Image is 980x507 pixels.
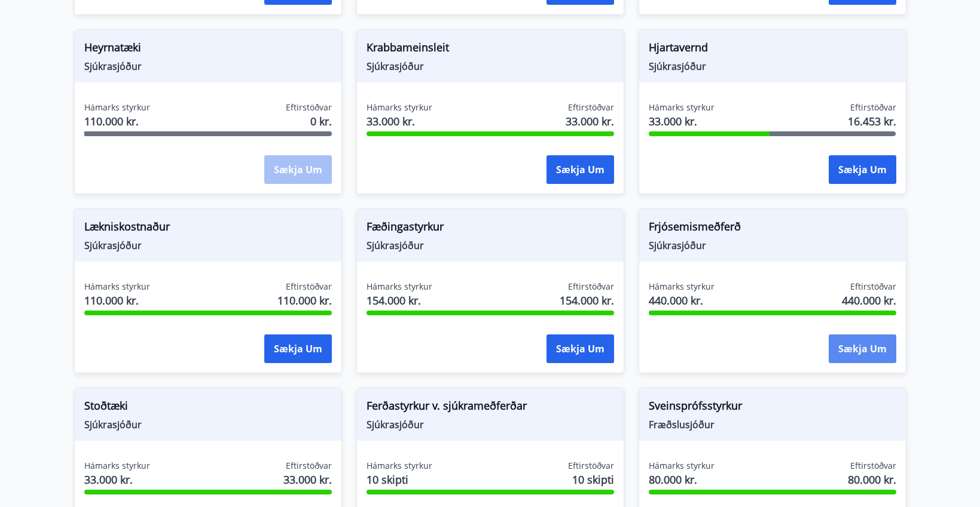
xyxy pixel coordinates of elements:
[310,113,332,129] span: 0 kr.
[568,102,614,113] span: Eftirstöðvar
[286,102,332,113] span: Eftirstöðvar
[649,219,896,239] span: Frjósemismeðferð
[84,418,332,431] span: Sjúkrasjóður
[829,155,896,184] button: Sækja um
[649,60,896,73] span: Sjúkrasjóður
[84,472,150,487] span: 33.000 kr.
[84,219,332,239] span: Lækniskostnaður
[547,334,614,363] button: Sækja um
[84,293,150,308] span: 110.000 kr.
[367,113,432,129] span: 33.000 kr.
[84,102,150,113] span: Hámarks styrkur
[649,102,715,113] span: Hámarks styrkur
[367,418,614,431] span: Sjúkrasjóður
[850,102,896,113] span: Eftirstöðvar
[568,281,614,293] span: Eftirstöðvar
[367,60,614,73] span: Sjúkrasjóður
[649,293,715,308] span: 440.000 kr.
[560,293,614,308] span: 154.000 kr.
[848,472,896,487] span: 80.000 kr.
[649,113,715,129] span: 33.000 kr.
[649,39,896,60] span: Hjartavernd
[84,398,332,418] span: Stoðtæki
[848,113,896,129] span: 16.453 kr.
[842,293,896,308] span: 440.000 kr.
[84,60,332,73] span: Sjúkrasjóður
[84,281,150,293] span: Hámarks styrkur
[649,398,896,418] span: Sveinsprófsstyrkur
[829,334,896,363] button: Sækja um
[367,472,432,487] span: 10 skipti
[84,113,150,129] span: 110.000 kr.
[566,113,614,129] span: 33.000 kr.
[84,39,332,60] span: Heyrnatæki
[649,281,715,293] span: Hámarks styrkur
[850,460,896,472] span: Eftirstöðvar
[572,472,614,487] span: 10 skipti
[84,239,332,252] span: Sjúkrasjóður
[264,334,332,363] button: Sækja um
[649,460,715,472] span: Hámarks styrkur
[367,239,614,252] span: Sjúkrasjóður
[850,281,896,293] span: Eftirstöðvar
[367,219,614,239] span: Fæðingastyrkur
[649,239,896,252] span: Sjúkrasjóður
[283,472,332,487] span: 33.000 kr.
[286,460,332,472] span: Eftirstöðvar
[367,293,432,308] span: 154.000 kr.
[568,460,614,472] span: Eftirstöðvar
[367,398,614,418] span: Ferðastyrkur v. sjúkrameðferðar
[277,293,332,308] span: 110.000 kr.
[367,102,432,113] span: Hámarks styrkur
[649,418,896,431] span: Fræðslusjóður
[84,460,150,472] span: Hámarks styrkur
[367,39,614,60] span: Krabbameinsleit
[367,460,432,472] span: Hámarks styrkur
[286,281,332,293] span: Eftirstöðvar
[649,472,715,487] span: 80.000 kr.
[367,281,432,293] span: Hámarks styrkur
[547,155,614,184] button: Sækja um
